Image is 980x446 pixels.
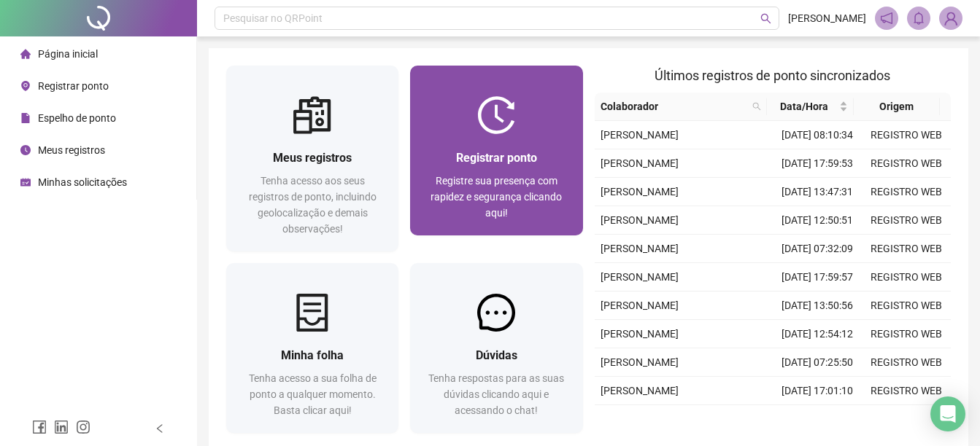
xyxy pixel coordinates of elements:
[601,300,679,311] span: [PERSON_NAME]
[601,129,679,141] span: [PERSON_NAME]
[655,68,890,83] span: Últimos registros de ponto sincronizados
[773,121,862,149] td: [DATE] 08:10:34
[431,175,562,219] span: Registre sua presença com rapidez e segurança clicando aqui!
[760,13,771,24] span: search
[601,271,679,283] span: [PERSON_NAME]
[912,12,925,25] span: bell
[773,263,862,292] td: [DATE] 17:59:57
[20,177,31,187] span: schedule
[476,348,517,362] span: Dúvidas
[38,112,116,124] span: Espelho de ponto
[38,48,98,60] span: Página inicial
[773,405,862,434] td: [DATE] 13:32:04
[773,178,862,206] td: [DATE] 13:47:31
[20,113,31,123] span: file
[773,292,862,320] td: [DATE] 13:50:56
[854,93,940,121] th: Origem
[38,176,127,188] span: Minhas solicitações
[930,396,965,431] div: Open Intercom Messenger
[601,356,679,368] span: [PERSON_NAME]
[773,348,862,377] td: [DATE] 07:25:50
[862,405,951,434] td: REGISTRO WEB
[20,49,31,59] span: home
[273,151,352,165] span: Meus registros
[862,292,951,320] td: REGISTRO WEB
[281,348,344,362] span: Minha folha
[862,206,951,235] td: REGISTRO WEB
[862,149,951,178] td: REGISTRO WEB
[601,214,679,226] span: [PERSON_NAME]
[773,235,862,263] td: [DATE] 07:32:09
[940,7,962,29] img: 91928
[410,263,582,433] a: DúvidasTenha respostas para as suas dúvidas clicando aqui e acessando o chat!
[862,235,951,263] td: REGISTRO WEB
[862,348,951,377] td: REGISTRO WEB
[767,93,853,121] th: Data/Hora
[601,243,679,254] span: [PERSON_NAME]
[880,12,893,25] span: notification
[862,178,951,206] td: REGISTRO WEB
[773,98,836,114] span: Data/Hora
[456,151,537,165] span: Registrar ponto
[54,420,69,434] span: linkedin
[862,121,951,149] td: REGISTRO WEB
[773,149,862,178] td: [DATE] 17:59:53
[38,144,105,156] span: Meus registros
[601,385,679,396] span: [PERSON_NAME]
[601,328,679,340] span: [PERSON_NAME]
[38,80,109,92] span: Registrar ponto
[32,420,47,434] span: facebook
[410,66,582,235] a: Registrar pontoRegistre sua presença com rapidez e segurança clicando aqui!
[862,263,951,292] td: REGISTRO WEB
[749,95,764,117] span: search
[428,372,564,416] span: Tenha respostas para as suas dúvidas clicando aqui e acessando o chat!
[788,10,866,26] span: [PERSON_NAME]
[155,423,165,434] span: left
[773,377,862,405] td: [DATE] 17:01:10
[20,81,31,91] span: environment
[226,263,398,433] a: Minha folhaTenha acesso a sua folha de ponto a qualquer momento. Basta clicar aqui!
[862,320,951,348] td: REGISTRO WEB
[226,66,398,251] a: Meus registrosTenha acesso aos seus registros de ponto, incluindo geolocalização e demais observa...
[601,186,679,197] span: [PERSON_NAME]
[773,206,862,235] td: [DATE] 12:50:51
[249,175,377,235] span: Tenha acesso aos seus registros de ponto, incluindo geolocalização e demais observações!
[20,145,31,155] span: clock-circle
[601,98,747,114] span: Colaborador
[249,372,377,416] span: Tenha acesso a sua folha de ponto a qualquer momento. Basta clicar aqui!
[752,102,761,111] span: search
[773,320,862,348] td: [DATE] 12:54:12
[862,377,951,405] td: REGISTRO WEB
[76,420,90,434] span: instagram
[601,157,679,169] span: [PERSON_NAME]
